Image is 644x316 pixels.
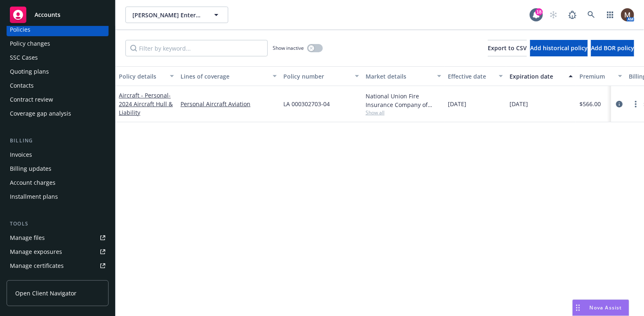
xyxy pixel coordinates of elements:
button: Premium [576,66,625,86]
span: Show inactive [273,44,304,51]
a: SSC Cases [7,51,109,64]
button: Policy number [280,66,362,86]
a: Manage certificates [7,259,109,272]
div: Manage files [10,231,45,244]
span: Open Client Navigator [15,289,76,297]
a: Switch app [602,7,619,23]
div: Coverage gap analysis [10,107,71,120]
span: Nova Assist [590,304,622,311]
div: Manage claims [10,273,51,286]
button: [PERSON_NAME] Enterprises Ltd, Inc. [125,7,228,23]
div: Quoting plans [10,65,49,78]
a: Contract review [7,93,109,106]
div: Manage exposures [10,245,62,258]
div: Market details [366,72,432,81]
div: Billing [7,137,109,145]
span: Accounts [35,12,60,18]
a: circleInformation [614,99,624,109]
a: Search [583,7,600,23]
div: SSC Cases [10,51,38,64]
button: Expiration date [506,66,576,86]
button: Add historical policy [530,40,588,56]
a: more [631,99,641,109]
span: [DATE] [510,100,528,108]
div: Invoices [10,148,32,161]
a: Quoting plans [7,65,109,78]
div: Contract review [10,93,53,106]
button: Market details [362,66,445,86]
span: - 2024 Aircraft Hull & Liability [119,91,173,116]
a: Installment plans [7,190,109,203]
a: Account charges [7,176,109,189]
span: [PERSON_NAME] Enterprises Ltd, Inc. [132,11,204,19]
div: Policy changes [10,37,50,50]
a: Policies [7,23,109,36]
span: LA 000302703-04 [283,100,330,108]
div: Manage certificates [10,259,64,272]
div: Installment plans [10,190,58,203]
a: Billing updates [7,162,109,175]
a: Manage files [7,231,109,244]
a: Manage exposures [7,245,109,258]
div: Policy number [283,72,350,81]
span: Add BOR policy [591,44,634,52]
img: photo [621,8,634,21]
div: Expiration date [510,72,564,81]
span: Export to CSV [488,44,527,52]
div: Effective date [448,72,494,81]
div: Billing updates [10,162,51,175]
a: Accounts [7,3,109,26]
div: Policies [10,23,30,36]
a: Coverage gap analysis [7,107,109,120]
a: Contacts [7,79,109,92]
span: Add historical policy [530,44,588,52]
div: Account charges [10,176,56,189]
div: Contacts [10,79,34,92]
button: Nova Assist [572,300,629,316]
button: Export to CSV [488,40,527,56]
a: Aircraft - Personal [119,91,173,116]
div: Lines of coverage [181,72,268,81]
span: [DATE] [448,100,466,108]
a: Report a Bug [564,7,581,23]
div: Premium [579,72,613,81]
button: Add BOR policy [591,40,634,56]
a: Invoices [7,148,109,161]
div: Tools [7,220,109,228]
div: National Union Fire Insurance Company of [GEOGRAPHIC_DATA], [GEOGRAPHIC_DATA], AIG [366,92,441,109]
div: 18 [535,8,543,16]
div: Policy details [119,72,165,81]
span: Show all [366,109,441,116]
input: Filter by keyword... [125,40,268,56]
a: Personal Aircraft Aviation [181,100,277,108]
button: Effective date [445,66,506,86]
button: Lines of coverage [177,66,280,86]
button: Policy details [116,66,177,86]
a: Manage claims [7,273,109,286]
span: $566.00 [579,100,601,108]
a: Policy changes [7,37,109,50]
div: Drag to move [573,300,583,316]
a: Start snowing [545,7,562,23]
